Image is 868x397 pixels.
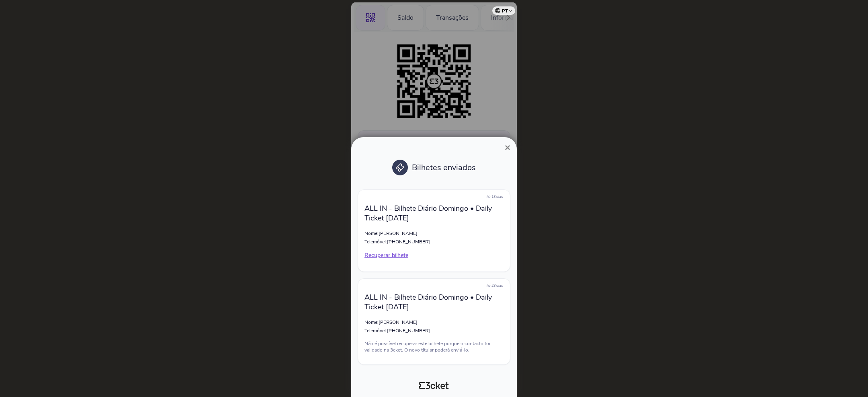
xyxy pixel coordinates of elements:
span: [PHONE_NUMBER] [387,327,430,334]
p: Recuperar bilhete [364,251,504,259]
p: Nome: [364,319,504,325]
span: [PHONE_NUMBER] [387,239,430,245]
span: × [505,142,510,153]
span: [PERSON_NAME] [379,319,418,325]
span: [PERSON_NAME] [379,230,418,237]
span: Bilhetes enviados [412,162,476,173]
p: ALL IN - Bilhete Diário Domingo • Daily Ticket [DATE] [364,292,504,312]
p: Telemóvel: [364,239,504,245]
p: Nome: [364,230,504,237]
p: Telemóvel: [364,327,504,334]
p: ALL IN - Bilhete Diário Domingo • Daily Ticket [DATE] [364,204,504,223]
p: Não é possível recuperar este bilhete porque o contacto foi validado na 3cket. O novo titular pod... [364,340,504,353]
span: há 13 dias [487,194,503,199]
span: há 23 dias [487,283,503,288]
